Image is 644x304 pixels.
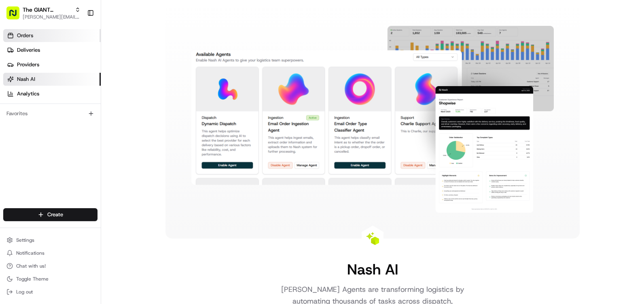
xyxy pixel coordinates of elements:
[5,114,65,129] a: 📗Knowledge Base
[3,273,97,285] button: Toggle Theme
[17,32,33,39] span: Orders
[347,261,398,277] h1: Nash AI
[3,286,97,298] button: Log out
[28,77,133,85] div: Start new chat
[366,232,379,245] img: Nash AI Logo
[28,85,102,92] div: We're available if you need us!
[17,76,35,83] span: Nash AI
[8,8,24,24] img: Nash
[3,58,101,71] a: Providers
[16,276,49,282] span: Toggle Theme
[8,118,15,125] div: 📗
[3,3,84,23] button: The GIANT Company[PERSON_NAME][EMAIL_ADDRESS][PERSON_NAME][DOMAIN_NAME]
[16,237,34,243] span: Settings
[16,289,33,295] span: Log out
[17,46,40,54] span: Deliveries
[3,107,97,120] div: Favorites
[3,247,97,259] button: Notifications
[3,208,97,221] button: Create
[16,117,62,125] span: Knowledge Base
[23,6,72,14] button: The GIANT Company
[8,32,147,45] p: Welcome 👋
[3,87,101,100] a: Analytics
[17,90,39,97] span: Analytics
[57,137,98,143] a: Powered byPylon
[3,234,97,246] button: Settings
[191,26,554,213] img: Nash AI Dashboard
[47,211,63,218] span: Create
[17,61,39,68] span: Providers
[3,73,101,86] a: Nash AI
[80,137,98,143] span: Pylon
[8,77,23,92] img: 1736555255976-a54dd68f-1ca7-489b-9aae-adbdc363a1c4
[3,29,101,42] a: Orders
[65,114,133,129] a: 💻API Documentation
[21,52,133,61] input: Clear
[76,117,130,125] span: API Documentation
[16,250,44,256] span: Notifications
[68,118,75,125] div: 💻
[3,260,97,272] button: Chat with us!
[3,44,101,57] a: Deliveries
[138,80,147,89] button: Start new chat
[23,14,80,20] button: [PERSON_NAME][EMAIL_ADDRESS][PERSON_NAME][DOMAIN_NAME]
[16,263,46,269] span: Chat with us!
